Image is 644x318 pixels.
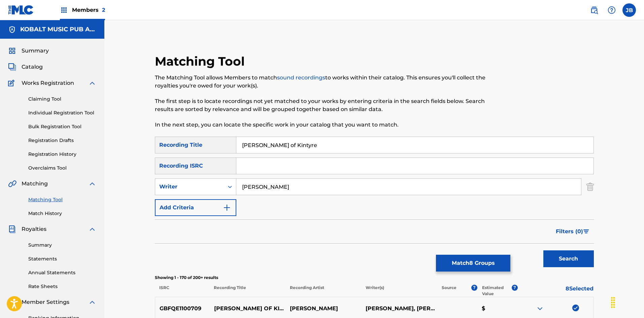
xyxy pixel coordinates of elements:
[22,79,74,87] span: Works Registration
[22,298,69,306] span: Member Settings
[28,242,96,249] a: Summary
[20,26,96,33] h5: KOBALT MUSIC PUB AMERICA INC
[442,285,456,297] p: Source
[8,225,16,233] img: Royalties
[583,229,589,234] img: filter
[155,121,493,129] p: In the next step, you can locate the specific work in your catalog that you want to match.
[536,305,544,313] img: expand
[622,3,636,17] div: User Menu
[28,255,96,262] a: Statements
[155,54,248,69] h2: Matching Tool
[22,63,43,71] span: Catalog
[28,196,96,203] a: Matching Tool
[482,285,512,297] p: Estimated Value
[608,6,616,14] img: help
[88,225,96,233] img: expand
[155,74,493,90] p: The Matching Tool allows Members to match to works within their catalog. This ensures you'll coll...
[155,285,209,297] p: ISRC
[102,7,105,13] span: 2
[543,250,594,267] button: Search
[8,63,16,71] img: Catalog
[155,97,493,113] p: The first step is to locate recordings not yet matched to your works by entering criteria in the ...
[28,210,96,217] a: Match History
[8,47,16,55] img: Summary
[8,79,17,87] img: Works Registration
[28,151,96,158] a: Registration History
[88,79,96,87] img: expand
[159,183,220,191] div: Writer
[471,285,477,291] span: ?
[552,223,594,240] button: Filters (0)
[436,255,510,272] button: Match8 Groups
[610,286,644,318] iframe: Chat Widget
[625,211,644,265] iframe: Resource Center
[8,26,16,34] img: Accounts
[277,74,325,81] a: sound recordings
[209,305,285,313] p: [PERSON_NAME] OF KINTYRE
[72,6,105,14] span: Members
[518,285,594,297] p: 8 Selected
[88,180,96,188] img: expand
[477,305,517,313] p: $
[285,305,361,313] p: [PERSON_NAME]
[88,298,96,306] img: expand
[590,6,598,14] img: search
[60,6,68,14] img: Top Rightsholders
[572,305,579,311] img: deselect
[285,285,361,297] p: Recording Artist
[586,178,594,195] img: Delete Criterion
[22,225,46,233] span: Royalties
[223,204,231,212] img: 9d2ae6d4665cec9f34b9.svg
[605,3,618,17] div: Help
[155,137,594,271] form: Search Form
[28,96,96,103] a: Claiming Tool
[155,305,210,313] p: GBFQE1100709
[8,5,34,15] img: MLC Logo
[556,227,583,236] span: Filters ( 0 )
[608,292,618,313] div: Drag
[22,47,49,55] span: Summary
[8,63,43,71] a: CatalogCatalog
[22,180,48,188] span: Matching
[28,283,96,290] a: Rate Sheets
[209,285,285,297] p: Recording Title
[28,123,96,130] a: Bulk Registration Tool
[361,285,437,297] p: Writer(s)
[28,269,96,276] a: Annual Statements
[155,275,594,281] p: Showing 1 - 170 of 200+ results
[28,165,96,172] a: Overclaims Tool
[28,137,96,144] a: Registration Drafts
[155,199,236,216] button: Add Criteria
[8,180,16,188] img: Matching
[361,305,437,313] p: [PERSON_NAME], [PERSON_NAME]
[587,3,601,17] a: Public Search
[512,285,518,291] span: ?
[28,109,96,116] a: Individual Registration Tool
[8,298,16,306] img: Member Settings
[8,47,49,55] a: SummarySummary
